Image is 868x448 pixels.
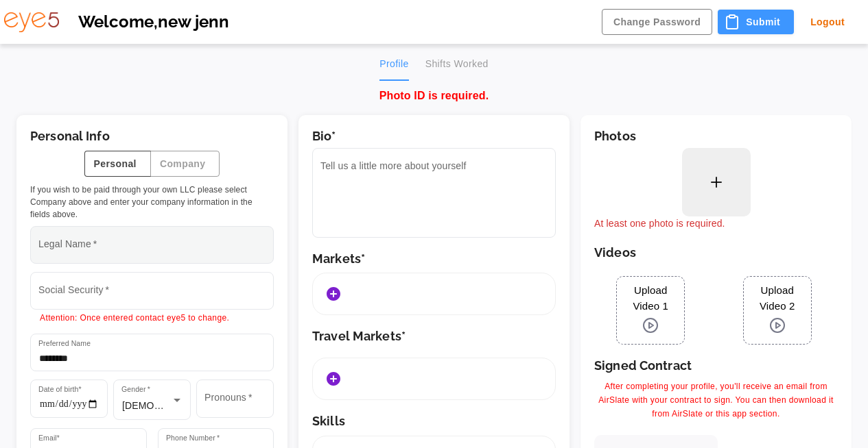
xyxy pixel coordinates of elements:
[594,129,838,144] h6: Photos
[594,380,838,421] span: After completing your profile, you'll receive an email from AirSlate with your contract to sign. ...
[150,151,220,177] button: Company
[751,283,804,314] span: Upload Video 2
[379,48,408,81] button: Profile
[594,358,838,373] h6: Signed Contract
[121,384,150,395] label: Gender
[84,151,151,177] button: Personal
[5,77,852,104] div: Photo ID is required.
[312,329,556,344] h6: Travel Markets*
[312,251,556,266] h6: Markets*
[30,151,274,177] div: outlined button group
[594,216,838,232] p: At least one photo is required.
[30,184,274,221] span: If you wish to be paid through your own LLC please select Company above and enter your company in...
[114,380,190,419] div: [DEMOGRAPHIC_DATA]
[624,283,677,314] span: Upload Video 1
[78,12,583,32] h5: Welcome, new jenn
[312,414,556,429] h6: Skills
[166,433,220,443] label: Phone Number
[320,365,347,393] button: Add Markets
[38,338,91,349] label: Preferred Name
[4,12,59,32] img: eye5
[38,384,82,395] label: Date of birth*
[602,9,712,36] button: Change Password
[320,280,347,308] button: Add Markets
[38,433,60,443] label: Email*
[718,10,794,35] button: Submit
[594,245,838,260] h6: Videos
[799,10,856,35] button: Logout
[30,129,274,144] h6: Personal Info
[40,313,229,323] span: Attention: Once entered contact eye5 to change.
